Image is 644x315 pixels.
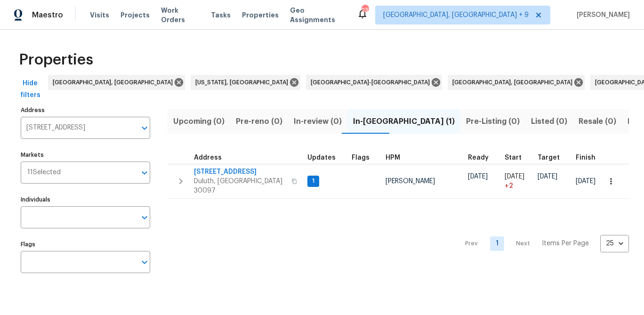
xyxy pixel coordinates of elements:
label: Markets [21,152,150,158]
span: Properties [19,55,93,65]
span: Visits [90,10,109,20]
div: [GEOGRAPHIC_DATA], [GEOGRAPHIC_DATA] [448,75,585,90]
span: Projects [121,10,150,20]
span: [STREET_ADDRESS] [194,167,286,177]
span: [US_STATE], [GEOGRAPHIC_DATA] [195,78,292,87]
button: Open [138,211,151,224]
span: [PERSON_NAME] [386,178,435,185]
span: Upcoming (0) [173,115,225,128]
span: Flags [352,154,370,161]
div: Target renovation project end date [538,154,568,161]
span: [DATE] [505,173,524,180]
div: [GEOGRAPHIC_DATA]-[GEOGRAPHIC_DATA] [306,75,442,90]
div: 237 [362,6,368,15]
span: [GEOGRAPHIC_DATA]-[GEOGRAPHIC_DATA] [311,78,434,87]
span: [PERSON_NAME] [573,10,630,20]
label: Address [21,107,150,113]
td: Project started 2 days late [501,164,534,199]
span: HPM [386,154,400,161]
span: In-[GEOGRAPHIC_DATA] (1) [353,115,455,128]
span: + 2 [505,181,513,191]
button: Hide filters [15,75,45,104]
button: Open [138,256,151,269]
span: Ready [468,154,489,161]
span: Maestro [32,10,63,20]
button: Open [138,166,151,179]
span: Updates [307,154,336,161]
span: [DATE] [576,178,596,185]
span: [GEOGRAPHIC_DATA], [GEOGRAPHIC_DATA] [452,78,576,87]
span: [GEOGRAPHIC_DATA], [GEOGRAPHIC_DATA] [53,78,177,87]
span: Tasks [211,12,231,18]
div: Projected renovation finish date [576,154,604,161]
div: Earliest renovation start date (first business day after COE or Checkout) [468,154,497,161]
nav: Pagination Navigation [456,204,629,283]
span: Pre-Listing (0) [466,115,520,128]
span: In-review (0) [294,115,342,128]
span: Resale (0) [579,115,616,128]
span: Start [505,154,522,161]
span: Address [194,154,222,161]
label: Flags [21,242,150,247]
span: Listed (0) [531,115,567,128]
button: Open [138,121,151,135]
div: Actual renovation start date [505,154,530,161]
div: [US_STATE], [GEOGRAPHIC_DATA] [191,75,300,90]
span: Properties [242,10,279,20]
span: Work Orders [161,6,200,24]
label: Individuals [21,197,150,202]
a: Goto page 1 [490,236,504,251]
div: 25 [600,231,629,256]
div: [GEOGRAPHIC_DATA], [GEOGRAPHIC_DATA] [48,75,185,90]
span: Duluth, [GEOGRAPHIC_DATA] 30097 [194,177,286,195]
span: Finish [576,154,596,161]
span: [GEOGRAPHIC_DATA], [GEOGRAPHIC_DATA] + 9 [383,10,529,20]
p: Items Per Page [542,239,589,248]
span: [DATE] [538,173,557,180]
span: Geo Assignments [290,6,346,24]
span: 11 Selected [27,169,61,177]
span: 1 [308,177,318,185]
span: Pre-reno (0) [236,115,282,128]
span: Hide filters [19,78,41,101]
span: [DATE] [468,173,488,180]
span: Target [538,154,560,161]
